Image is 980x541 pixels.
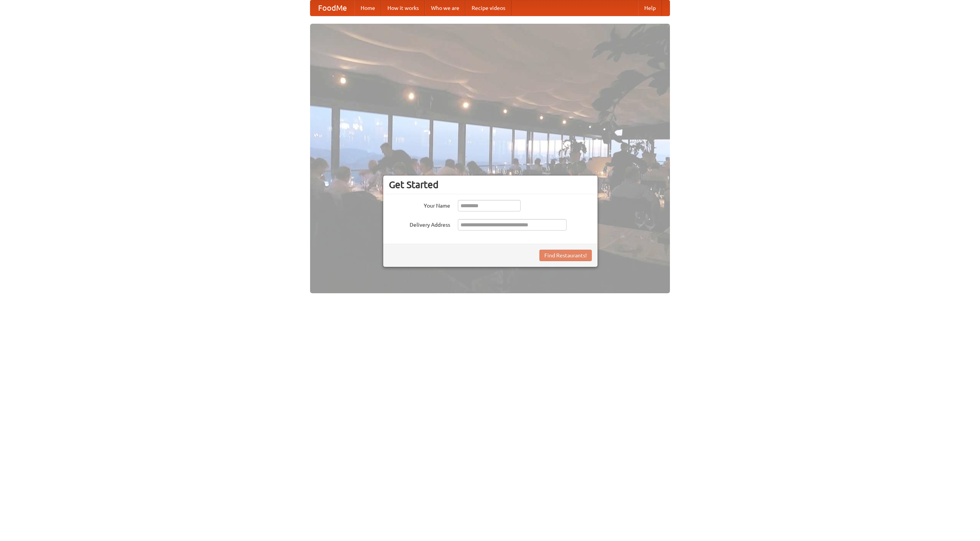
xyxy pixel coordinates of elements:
label: Your Name [389,200,450,210]
a: Home [354,0,381,16]
label: Delivery Address [389,219,450,229]
a: Help [638,0,662,16]
button: Find Restaurants! [539,250,592,261]
a: How it works [381,0,425,16]
a: Recipe videos [465,0,511,16]
a: FoodMe [310,0,354,16]
a: Who we are [425,0,465,16]
h3: Get Started [389,179,592,190]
